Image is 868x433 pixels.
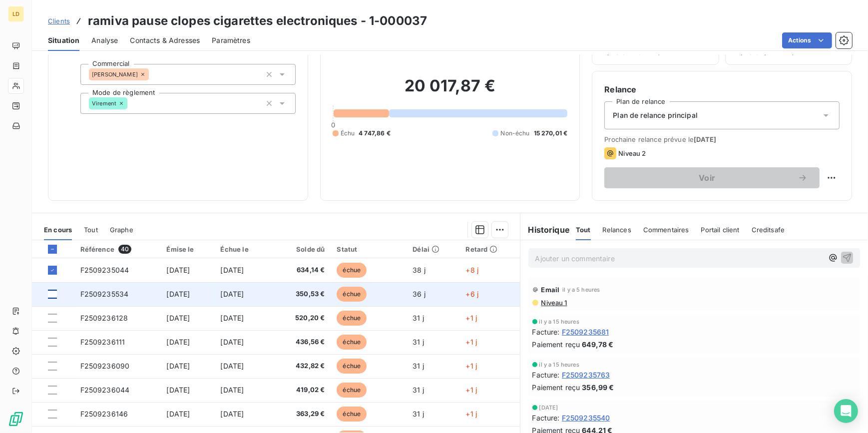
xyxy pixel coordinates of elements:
div: Solde dû [275,245,325,253]
span: Niveau 1 [540,299,567,307]
div: Émise le [166,245,208,253]
span: [DATE] [539,405,558,411]
span: +1 j [465,362,477,370]
span: [DATE] [694,135,716,143]
span: [DATE] [166,362,190,370]
span: +1 j [465,410,477,418]
span: F2509236090 [80,362,130,370]
span: Analyse [91,35,118,45]
span: échue [337,383,367,398]
span: Niveau 2 [618,149,646,157]
span: Plan de relance principal [613,110,698,120]
span: [DATE] [221,362,244,370]
span: Clients [48,17,70,25]
span: En cours [44,226,72,234]
span: F2509235044 [80,266,129,274]
span: Portail client [701,226,740,234]
span: 31 j [413,410,424,418]
span: Facture : [532,370,560,380]
span: échue [337,311,367,326]
span: 356,99 € [582,382,614,393]
span: il y a 15 heures [539,319,579,325]
span: [DATE] [221,386,244,394]
span: Non-échu [500,129,529,138]
span: 40 [118,245,131,254]
span: 31 j [413,338,424,346]
input: Ajouter une valeur [149,70,157,79]
div: Délai [413,245,453,253]
span: 15 270,01 € [534,129,568,138]
span: 4 747,86 € [359,129,391,138]
span: 0 [331,121,335,129]
span: 31 j [413,386,424,394]
span: Facture : [532,413,560,423]
span: F2509235681 [562,327,609,337]
span: Paiement reçu [532,339,580,350]
span: 634,14 € [275,265,325,275]
span: [DATE] [166,314,190,322]
span: Échu [341,129,355,138]
div: Statut [337,245,401,253]
span: [DATE] [221,410,244,418]
h6: Relance [604,83,840,95]
span: Contacts & Adresses [130,35,200,45]
span: +1 j [465,386,477,394]
span: échue [337,407,367,422]
span: 363,29 € [275,409,325,419]
span: échue [337,263,367,278]
span: 520,20 € [275,313,325,323]
span: 436,56 € [275,337,325,347]
span: Virement [92,100,116,106]
span: Voir [616,174,798,182]
span: +8 j [465,266,478,274]
div: Open Intercom Messenger [834,399,858,423]
span: il y a 15 heures [539,362,579,368]
span: [DATE] [221,290,244,298]
span: Paiement reçu [532,382,580,393]
input: Ajouter une valeur [127,99,135,108]
span: [DATE] [166,386,190,394]
span: Prochaine relance prévue le [604,135,840,143]
h3: ramiva pause clopes cigarettes electroniques - 1-000037 [88,12,427,30]
div: LD [8,6,24,22]
span: Tout [576,226,591,234]
span: 36 j [413,290,426,298]
span: Graphe [110,226,133,234]
span: Email [541,286,560,294]
span: Tout [84,226,98,234]
span: +1 j [465,314,477,322]
span: Creditsafe [752,226,785,234]
a: Clients [48,16,70,26]
span: 38 j [413,266,426,274]
span: 432,82 € [275,361,325,371]
span: Relances [603,226,631,234]
span: Facture : [532,327,560,337]
span: Paramètres [212,35,250,45]
span: 350,53 € [275,289,325,299]
span: F2509235540 [562,413,610,423]
span: [DATE] [166,338,190,346]
img: Logo LeanPay [8,411,24,427]
span: F2509236146 [80,410,128,418]
span: F2509236111 [80,338,125,346]
span: [DATE] [221,314,244,322]
span: échue [337,359,367,374]
span: [DATE] [166,266,190,274]
span: F2509235763 [562,370,610,380]
span: 31 j [413,314,424,322]
span: +1 j [465,338,477,346]
span: il y a 5 heures [562,287,600,293]
span: 649,78 € [582,339,613,350]
span: [DATE] [221,338,244,346]
span: Situation [48,35,79,45]
button: Voir [604,167,820,188]
div: Retard [465,245,513,253]
span: [DATE] [166,290,190,298]
span: +6 j [465,290,478,298]
span: échue [337,335,367,350]
div: Référence [80,245,155,254]
span: [DATE] [221,266,244,274]
span: Commentaires [643,226,689,234]
h6: Historique [520,224,570,236]
span: 31 j [413,362,424,370]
